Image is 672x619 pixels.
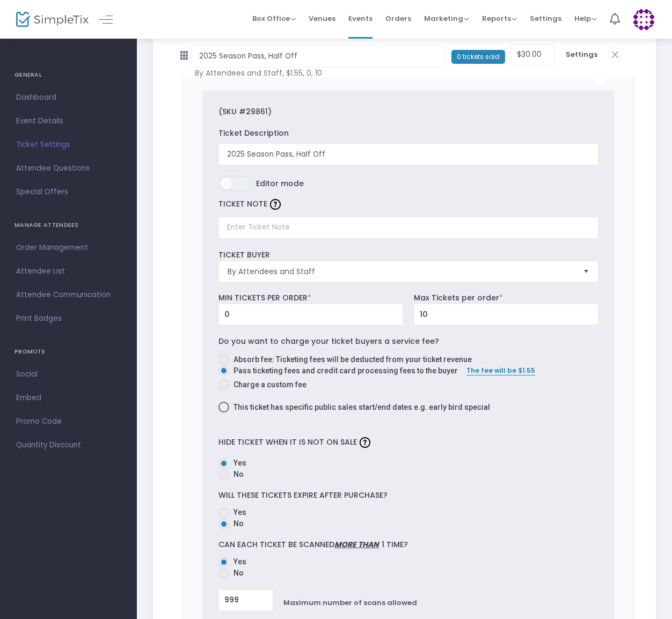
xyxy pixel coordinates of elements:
label: TICKET NOTE [218,198,267,210]
h4: MANAGE ATTENDEES [14,215,122,236]
span: Order Management [16,241,121,255]
label: Do you want to charge your ticket buyers a service fee? [218,336,439,347]
span: Attendee List [16,264,121,278]
span: Yes [229,458,246,469]
label: (SKU #29861) [218,106,272,117]
label: Ticket Description [218,128,289,139]
span: Social [16,367,121,381]
span: Absorb fee: Ticketing fees will be deducted from your ticket revenue [233,355,472,364]
button: Select [579,261,594,282]
span: 0 tickets sold [451,50,505,64]
span: The fee will be $1.55 [466,366,535,375]
span: No [229,568,244,579]
input: Enter ticket description [218,143,598,165]
span: Marketing [424,13,469,24]
span: Venues [309,5,335,32]
span: Special Offers [16,185,121,199]
span: Box Office [252,13,296,24]
span: Maximum number of scans allowed [283,598,417,608]
span: Settings [566,49,597,60]
span: By Attendees and Staff, $1.55, 0, 10 [195,68,467,79]
span: Editor mode [256,176,304,191]
span: Help [574,13,597,24]
span: Attendee Questions [16,161,121,175]
span: Events [348,5,372,32]
input: Enter Ticket Note [218,217,598,239]
label: MIN TICKETS PER ORDER [218,292,311,304]
span: This ticket has specific public sales start/end dates e.g. early bird special [233,401,490,414]
span: Orders [385,5,411,32]
span: By Attendees and Staff [228,266,574,277]
span: Print Badges [16,312,121,326]
img: question-mark [360,437,370,448]
span: Yes [229,507,246,518]
span: Settings [530,5,561,32]
span: Dashboard [16,91,121,105]
span: Event Details [16,114,121,128]
span: No [229,469,244,480]
span: Promo Code [16,415,121,429]
label: TICKET BUYER [218,249,270,261]
span: Quantity Discount [16,438,121,452]
label: Hide ticket when it is not on sale [218,434,598,451]
img: question-mark [270,199,281,210]
span: Charge a custom fee [229,379,306,390]
input: Price [512,45,554,65]
span: No [229,518,244,529]
span: Embed [16,391,121,405]
span: Attendee Communication [16,288,121,302]
label: Will these tickets expire after purchase? [218,491,598,500]
label: Max Tickets per order [414,292,503,304]
input: Early bird, rsvp, etc... [191,46,445,68]
span: more than [334,539,379,550]
h4: PROMOTE [14,341,122,363]
h4: GENERAL [14,64,122,86]
span: Pass ticketing fees and credit card processing fees to the buyer [229,365,458,377]
span: Yes [229,556,246,568]
label: Can each ticket be scanned 1 time? [218,540,598,550]
span: Reports [482,13,517,24]
span: Ticket Settings [16,138,121,152]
